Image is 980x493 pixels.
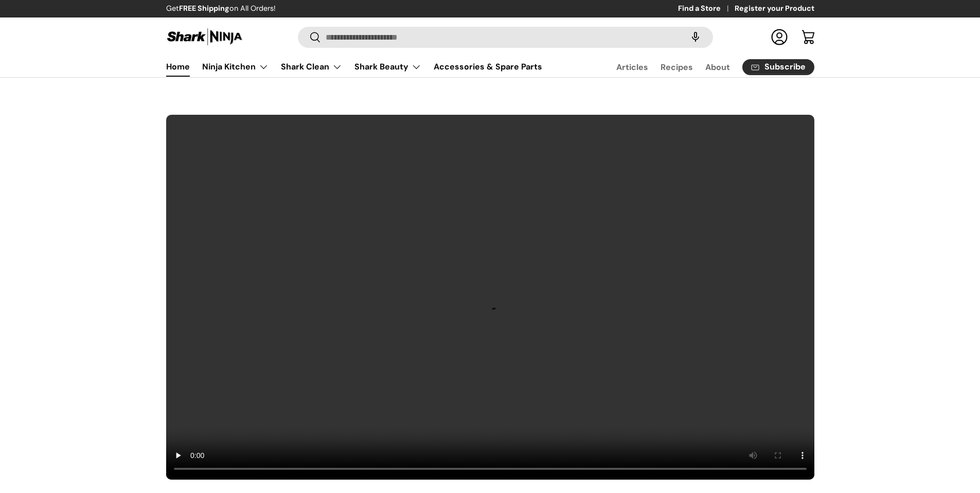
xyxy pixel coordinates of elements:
[661,57,693,77] a: Recipes
[275,57,348,77] summary: Shark Clean
[592,57,814,77] nav: Secondary
[705,57,730,77] a: About
[354,57,421,77] a: Shark Beauty
[679,26,712,48] speech-search-button: Search by voice
[179,4,229,13] strong: FREE Shipping
[166,57,190,77] a: Home
[764,63,806,71] span: Subscribe
[202,57,269,77] a: Ninja Kitchen
[196,57,275,77] summary: Ninja Kitchen
[348,57,427,77] summary: Shark Beauty
[166,27,243,47] img: Shark Ninja Philippines
[166,57,542,77] nav: Primary
[166,3,276,14] p: Get on All Orders!
[742,59,814,75] a: Subscribe
[281,57,342,77] a: Shark Clean
[678,3,735,14] a: Find a Store
[616,57,648,77] a: Articles
[434,57,542,77] a: Accessories & Spare Parts
[735,3,814,14] a: Register your Product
